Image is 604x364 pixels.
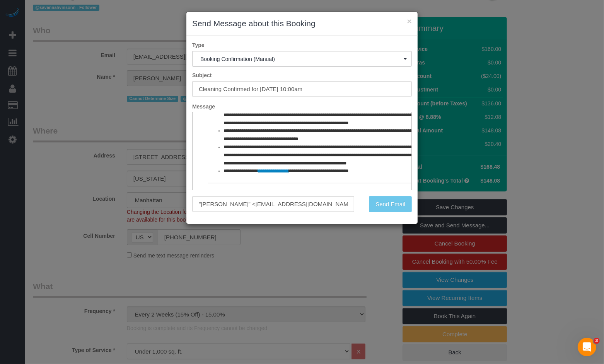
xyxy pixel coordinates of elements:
input: Subject [192,81,412,97]
label: Type [186,41,418,49]
iframe: Rich Text Editor, editor2 [193,113,411,233]
iframe: Intercom live chat [578,338,596,356]
button: Booking Confirmation (Manual) [192,51,412,67]
span: Booking Confirmation (Manual) [200,56,404,62]
span: 3 [594,338,600,344]
button: × [407,17,412,25]
label: Subject [186,71,418,79]
label: Message [186,103,418,110]
h3: Send Message about this Booking [192,18,412,29]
